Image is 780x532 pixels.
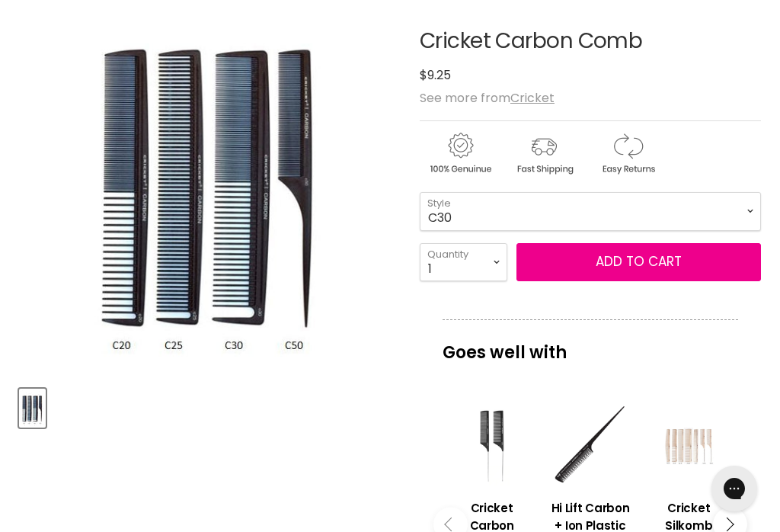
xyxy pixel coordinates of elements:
select: Quantity [420,243,507,281]
a: Cricket [510,89,555,107]
img: Cricket Carbon Comb [21,390,44,426]
button: Add to cart [516,243,761,281]
img: genuine.gif [420,130,500,177]
span: $9.25 [420,66,451,84]
span: See more from [420,89,555,107]
span: Add to cart [596,252,682,271]
button: Cricket Carbon Comb [19,389,46,428]
div: Product thumbnails [17,384,404,428]
p: Goes well with [443,319,738,370]
iframe: Gorgias live chat messenger [704,460,765,517]
h1: Cricket Carbon Comb [420,30,761,53]
img: shipping.gif [503,130,584,177]
img: returns.gif [587,130,668,177]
